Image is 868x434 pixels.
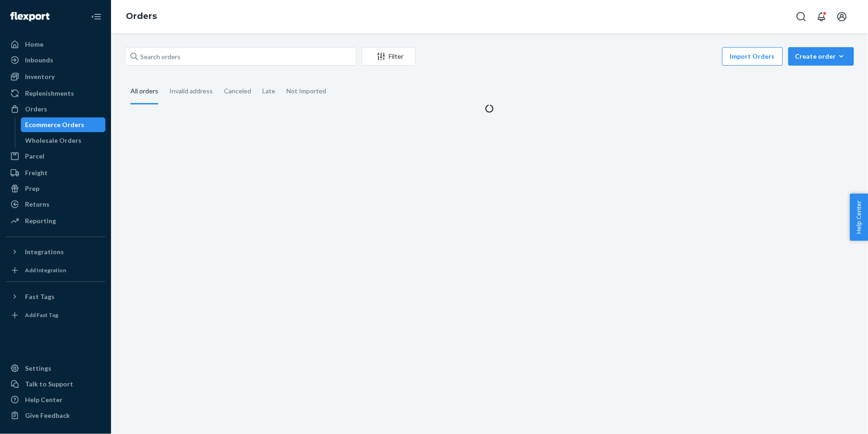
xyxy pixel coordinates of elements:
[25,247,64,257] div: Integrations
[833,7,851,26] button: Open account menu
[6,37,105,52] a: Home
[25,311,58,319] div: Add Fast Tag
[25,120,85,129] div: Ecommerce Orders
[25,292,55,301] div: Fast Tags
[25,152,44,161] div: Parcel
[25,266,66,274] div: Add Integration
[25,136,82,145] div: Wholesale Orders
[6,408,105,423] button: Give Feedback
[722,47,783,66] button: Import Orders
[6,377,105,391] a: Talk to Support
[6,69,105,84] a: Inventory
[6,289,105,304] button: Fast Tags
[224,79,251,103] div: Canceled
[25,216,56,226] div: Reporting
[125,47,356,66] input: Search orders
[286,79,326,103] div: Not Imported
[25,89,74,98] div: Replenishments
[10,12,50,21] img: Flexport logo
[21,133,106,148] a: Wholesale Orders
[6,165,105,180] a: Freight
[25,379,73,389] div: Talk to Support
[6,263,105,278] a: Add Integration
[25,364,51,373] div: Settings
[25,200,50,209] div: Returns
[6,197,105,212] a: Returns
[6,181,105,196] a: Prep
[25,168,48,177] div: Freight
[87,7,105,26] button: Close Navigation
[6,361,105,376] a: Settings
[126,11,157,21] a: Orders
[6,392,105,407] a: Help Center
[25,55,53,65] div: Inbounds
[6,214,105,228] a: Reporting
[362,47,415,66] button: Filter
[362,52,415,61] div: Filter
[6,53,105,67] a: Inbounds
[25,395,62,404] div: Help Center
[795,52,847,61] div: Create order
[169,79,213,103] div: Invalid address
[25,104,47,114] div: Orders
[6,102,105,116] a: Orders
[262,79,275,103] div: Late
[6,149,105,164] a: Parcel
[130,79,158,104] div: All orders
[850,194,868,241] button: Help Center
[25,40,43,49] div: Home
[6,86,105,101] a: Replenishments
[21,117,106,132] a: Ecommerce Orders
[25,411,70,420] div: Give Feedback
[788,47,854,66] button: Create order
[25,72,55,81] div: Inventory
[792,7,811,26] button: Open Search Box
[118,3,164,30] ol: breadcrumbs
[6,245,105,259] button: Integrations
[6,308,105,323] a: Add Fast Tag
[812,7,831,26] button: Open notifications
[25,184,39,193] div: Prep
